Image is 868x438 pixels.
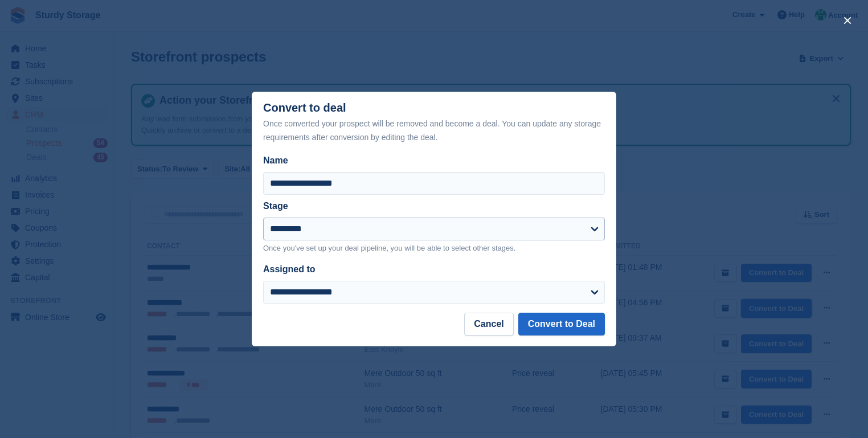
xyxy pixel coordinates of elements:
[263,154,605,167] label: Name
[263,101,605,144] div: Convert to deal
[263,264,316,274] label: Assigned to
[263,117,605,144] div: Once converted your prospect will be removed and become a deal. You can update any storage requir...
[518,313,605,335] button: Convert to Deal
[263,201,288,211] label: Stage
[464,313,513,335] button: Cancel
[838,11,857,30] button: close
[263,243,605,254] p: Once you've set up your deal pipeline, you will be able to select other stages.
